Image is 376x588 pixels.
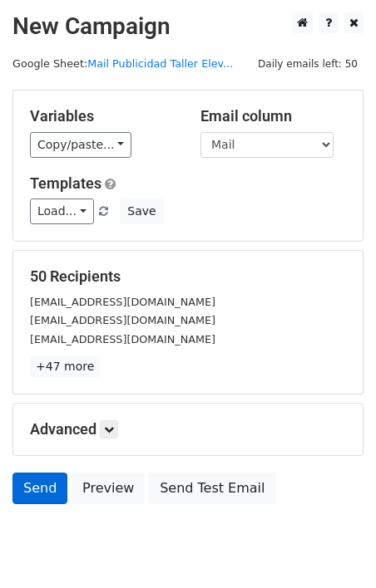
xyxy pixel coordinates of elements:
h5: Advanced [30,420,346,439]
a: +47 more [30,356,100,377]
div: Widget de chat [293,508,376,588]
button: Save [120,198,163,224]
small: Google Sheet: [12,57,233,70]
a: Mail Publicidad Taller Elev... [87,57,233,70]
a: Preview [72,473,145,504]
small: [EMAIL_ADDRESS][DOMAIN_NAME] [30,296,215,308]
span: Daily emails left: 50 [252,55,364,73]
small: [EMAIL_ADDRESS][DOMAIN_NAME] [30,314,215,326]
a: Copy/paste... [30,132,131,158]
h2: New Campaign [12,12,364,41]
small: [EMAIL_ADDRESS][DOMAIN_NAME] [30,333,215,345]
a: Send Test Email [149,473,275,504]
a: Send [12,473,67,504]
a: Templates [30,174,101,192]
h5: Email column [200,107,346,125]
h5: Variables [30,107,176,125]
iframe: Chat Widget [293,508,376,588]
h5: 50 Recipients [30,267,346,286]
a: Load... [30,198,94,224]
a: Daily emails left: 50 [252,57,364,70]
